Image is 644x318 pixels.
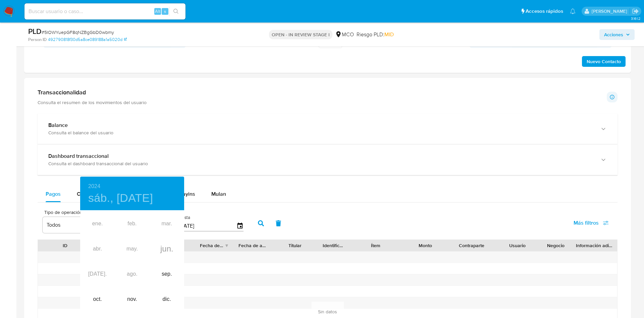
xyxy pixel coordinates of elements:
[88,191,153,205] button: sáb., [DATE]
[80,287,115,312] div: oct.
[88,182,100,191] button: 2024
[115,287,149,312] div: nov.
[150,287,184,312] div: dic.
[150,262,184,287] div: sep.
